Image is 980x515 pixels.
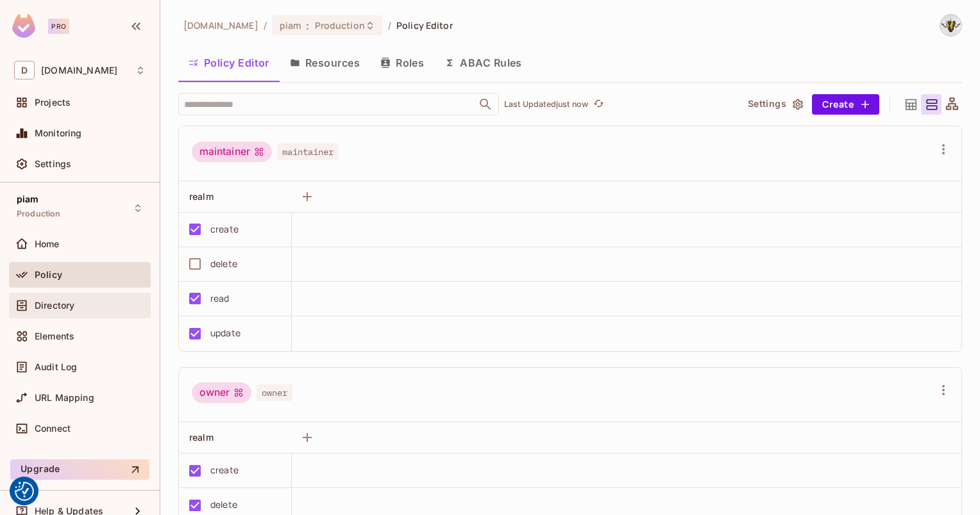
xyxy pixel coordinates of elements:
span: Policy Editor [396,19,453,31]
p: Last Updated just now [504,99,588,110]
div: create [210,222,239,236]
div: delete [210,498,237,512]
span: Monitoring [35,128,82,138]
li: / [388,19,391,31]
img: SReyMgAAAABJRU5ErkJggg== [12,14,35,38]
button: Consent Preferences [15,482,34,501]
div: read [210,291,230,306]
span: Workspace: datev.de [41,65,117,76]
button: ABAC Rules [434,47,532,79]
button: Create [812,94,879,115]
button: Policy Editor [178,47,280,79]
div: owner [192,382,251,403]
span: refresh [593,98,604,111]
div: maintainer [192,142,272,162]
span: piam [17,194,39,204]
span: the active workspace [183,19,258,31]
img: Hartmann, Patrick [940,15,961,36]
span: Settings [35,159,71,169]
span: piam [280,19,301,31]
span: Home [35,239,60,249]
img: Revisit consent button [15,482,34,501]
div: create [210,463,239,477]
span: maintainer [277,143,339,160]
span: Audit Log [35,362,77,372]
button: Open [477,95,494,113]
button: refresh [591,97,606,112]
span: Policy [35,270,62,280]
span: Directory [35,300,74,311]
span: Projects [35,97,71,108]
span: Elements [35,331,74,341]
div: update [210,326,241,340]
li: / [264,19,267,31]
button: Settings [743,94,807,115]
span: : [305,20,310,31]
span: Production [315,19,365,31]
div: delete [210,257,237,271]
span: D [14,61,35,79]
div: Pro [48,19,69,34]
span: URL Mapping [35,393,94,403]
span: Connect [35,423,71,434]
span: realm [189,432,214,443]
button: Resources [280,47,370,79]
button: Upgrade [10,459,149,480]
button: Roles [370,47,434,79]
span: realm [189,191,214,202]
span: owner [257,384,292,401]
span: Production [17,209,61,219]
span: Click to refresh data [588,97,606,112]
